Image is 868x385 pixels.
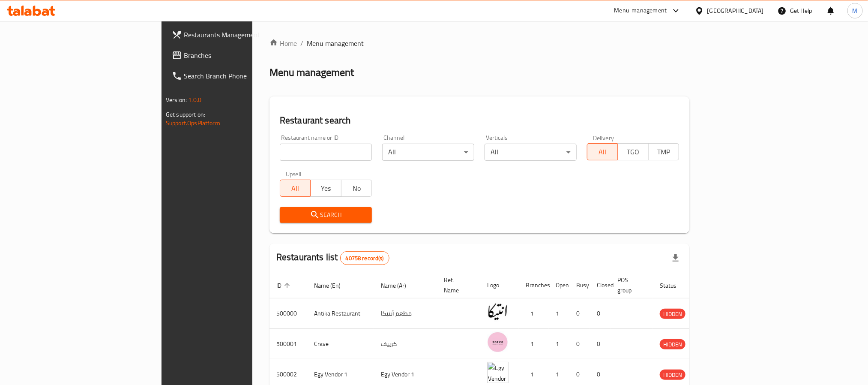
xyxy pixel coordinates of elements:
[519,272,549,298] th: Branches
[549,272,569,298] th: Open
[590,298,611,329] td: 0
[276,280,293,291] span: ID
[188,94,201,105] span: 1.0.0
[617,275,643,295] span: POS group
[587,143,618,160] button: All
[280,180,311,197] button: All
[374,329,437,359] td: كرييف
[184,71,299,81] span: Search Branch Phone
[519,298,549,329] td: 1
[569,329,590,359] td: 0
[487,362,509,383] img: Egy Vendor 1
[307,329,374,359] td: Crave
[660,280,688,291] span: Status
[665,248,686,268] div: Export file
[487,331,509,353] img: Crave
[307,298,374,329] td: Antika Restaurant
[307,38,364,48] span: Menu management
[853,6,858,15] span: M
[165,24,306,45] a: Restaurants Management
[617,143,648,160] button: TGO
[569,298,590,329] td: 0
[310,180,341,197] button: Yes
[614,6,667,16] div: Menu-management
[382,144,474,161] div: All
[444,275,470,295] span: Ref. Name
[340,251,389,265] div: Total records count
[652,146,676,158] span: TMP
[287,210,365,220] span: Search
[621,146,645,158] span: TGO
[341,254,389,262] span: 40758 record(s)
[660,309,685,319] span: HIDDEN
[286,171,302,177] label: Upsell
[184,50,299,60] span: Branches
[660,340,685,349] span: HIDDEN
[165,45,306,66] a: Branches
[374,298,437,329] td: مطعم أنتيكا
[707,6,764,15] div: [GEOGRAPHIC_DATA]
[341,180,372,197] button: No
[280,207,372,223] button: Search
[549,298,569,329] td: 1
[660,370,685,380] span: HIDDEN
[381,280,417,291] span: Name (Ar)
[280,144,372,161] input: Search for restaurant name or ID..
[480,272,519,298] th: Logo
[166,117,220,129] a: Support.OpsPlatform
[593,135,614,141] label: Delivery
[276,251,389,265] h2: Restaurants list
[165,66,306,86] a: Search Branch Phone
[549,329,569,359] td: 1
[166,94,187,105] span: Version:
[591,146,614,158] span: All
[590,272,611,298] th: Closed
[184,30,299,40] span: Restaurants Management
[590,329,611,359] td: 0
[314,280,352,291] span: Name (En)
[648,143,679,160] button: TMP
[280,114,679,127] h2: Restaurant search
[269,38,689,48] nav: breadcrumb
[519,329,549,359] td: 1
[485,144,577,161] div: All
[660,339,685,349] div: HIDDEN
[569,272,590,298] th: Busy
[284,182,307,195] span: All
[314,182,338,195] span: Yes
[166,109,205,120] span: Get support on:
[345,182,368,195] span: No
[487,301,509,322] img: Antika Restaurant
[269,66,354,79] h2: Menu management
